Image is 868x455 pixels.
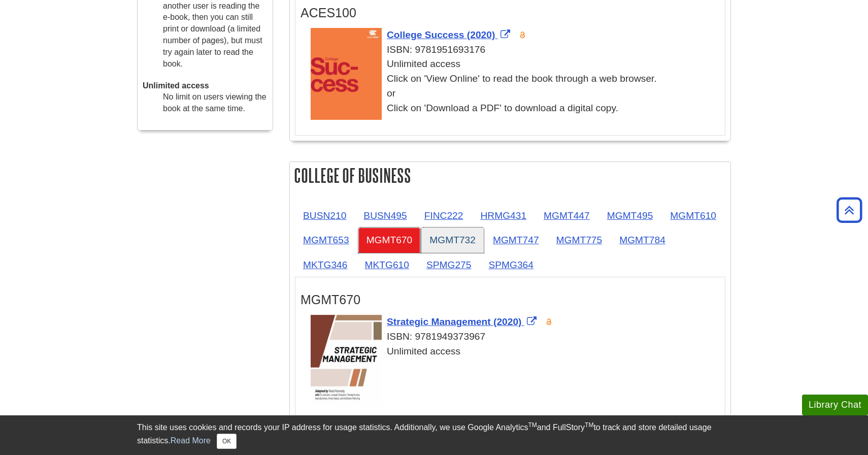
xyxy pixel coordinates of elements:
[355,203,415,228] a: BUSN495
[833,203,865,217] a: Back to Top
[311,315,382,406] img: Cover Art
[528,421,537,429] sup: TM
[356,252,417,277] a: MKTG610
[387,29,513,40] a: Link opens in new window
[387,316,522,327] span: Strategic Management (2020)
[163,91,268,115] dd: No limit on users viewing the book at the same time.
[480,252,542,277] a: SPMG364
[802,395,868,415] button: Library Chat
[387,316,539,327] a: Link opens in new window
[519,31,526,39] img: Open Access
[545,318,553,326] img: Open Access
[536,203,598,228] a: MGMT447
[143,80,268,92] dt: Unlimited access
[295,227,357,252] a: MGMT653
[585,421,593,429] sup: TM
[548,227,611,252] a: MGMT775
[295,252,355,277] a: MKTG346
[472,203,535,228] a: HRMG431
[611,227,674,252] a: MGMT784
[301,6,720,20] h3: ACES100
[295,203,354,228] a: BUSN210
[137,421,731,449] div: This site uses cookies and records your IP address for usage statistics. Additionally, we use Goo...
[171,436,211,445] a: Read More
[599,203,661,228] a: MGMT495
[217,434,237,449] button: Close
[311,57,720,115] div: Unlimited access Click on 'View Online' to read the book through a web browser. or Click on 'Down...
[311,330,720,344] div: ISBN: 9781949373967
[358,227,421,252] a: MGMT670
[301,292,720,307] h3: MGMT670
[311,28,382,120] img: Cover Art
[290,162,730,189] h2: College of Business
[416,203,472,228] a: FINC222
[418,252,480,277] a: SPMG275
[387,29,495,40] span: College Success (2020)
[311,43,720,57] div: ISBN: 9781951693176
[311,344,720,359] div: Unlimited access
[485,227,547,252] a: MGMT747
[662,203,724,228] a: MGMT610
[421,227,484,252] a: MGMT732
